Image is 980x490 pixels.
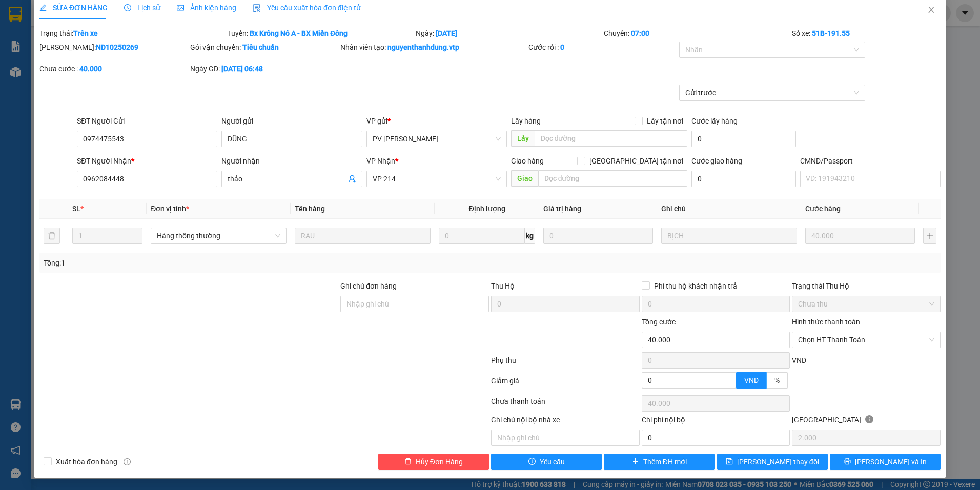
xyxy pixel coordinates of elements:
[39,42,188,53] div: [PERSON_NAME]:
[798,332,934,348] span: Chọn HT Thanh Toán
[491,454,602,470] button: exclamation-circleYêu cầu
[650,280,741,292] span: Phí thu hộ khách nhận trả
[39,63,188,74] div: Chưa cước :
[511,117,541,125] span: Lấy hàng
[44,257,378,269] div: Tổng: 1
[39,4,108,12] span: SỬA ĐƠN HÀNG
[792,280,941,292] div: Trạng thái Thu Hộ
[44,228,60,244] button: delete
[10,71,21,86] span: Nơi gửi:
[415,28,603,39] div: Ngày:
[96,43,138,51] b: ND10250269
[221,65,263,73] b: [DATE] 06:48
[52,456,121,467] span: Xuất hóa đơn hàng
[366,157,395,165] span: VP Nhận
[124,4,160,12] span: Lịch sử
[490,396,641,414] div: Chưa thanh toán
[643,115,687,127] span: Lấy tận nơi
[844,458,851,466] span: printer
[691,171,796,187] input: Cước giao hàng
[792,356,806,364] span: VND
[491,414,640,430] div: Ghi chú nội bộ nhà xe
[340,296,489,312] input: Ghi chú đơn hàng
[436,29,457,37] b: [DATE]
[791,28,942,39] div: Số xe:
[490,355,641,373] div: Phụ thu
[511,130,535,147] span: Lấy
[642,318,676,326] span: Tổng cước
[366,115,507,127] div: VP gửi
[560,43,564,51] b: 0
[535,130,688,147] input: Dọc đường
[543,205,581,213] span: Giá trị hàng
[157,228,280,243] span: Hàng thông thường
[632,458,639,466] span: plus
[865,415,873,423] span: info-circle
[657,199,801,219] th: Ghi chú
[348,175,356,183] span: user-add
[340,42,526,53] div: Nhân viên tạo:
[737,456,819,467] span: [PERSON_NAME] thay đổi
[177,4,184,11] span: picture
[643,456,687,467] span: Thêm ĐH mới
[151,205,189,213] span: Đơn vị tính
[511,170,538,187] span: Giao
[540,456,565,467] span: Yêu cầu
[642,414,790,430] div: Chi phí nội bộ
[35,72,74,83] span: PV [PERSON_NAME]
[800,155,941,167] div: CMND/Passport
[103,38,145,46] span: ND10250272
[855,456,927,467] span: [PERSON_NAME] và In
[190,63,339,74] div: Ngày GD:
[73,29,98,37] b: Trên xe
[416,456,463,467] span: Hủy Đơn Hàng
[27,16,83,55] strong: CÔNG TY TNHH [GEOGRAPHIC_DATA] 214 QL13 - P.26 - Q.BÌNH THẠNH - TP HCM 1900888606
[491,430,640,446] input: Nhập ghi chú
[812,29,850,37] b: 51B-191.55
[97,46,145,54] span: 16:03:26 [DATE]
[830,454,941,470] button: printer[PERSON_NAME] và In
[295,228,431,244] input: VD: Bàn, Ghế
[221,115,362,127] div: Người gửi
[631,29,649,37] b: 07:00
[511,157,544,165] span: Giao hàng
[744,376,759,384] span: VND
[250,29,348,37] b: Bx Krông Nô A - BX Miền Đông
[691,117,738,125] label: Cước lấy hàng
[10,23,24,49] img: logo
[35,62,119,69] strong: BIÊN NHẬN GỬI HÀNG HOÁ
[538,170,688,187] input: Dọc đường
[373,171,501,187] span: VP 214
[543,228,653,244] input: 0
[469,205,505,213] span: Định lượng
[805,228,915,244] input: 0
[491,282,515,290] span: Thu Hộ
[792,318,860,326] label: Hình thức thanh toán
[604,454,714,470] button: plusThêm ĐH mới
[38,28,227,39] div: Trạng thái:
[227,28,415,39] div: Tuyến:
[691,131,796,147] input: Cước lấy hàng
[603,28,791,39] div: Chuyến:
[685,85,859,100] span: Gửi trước
[528,458,536,466] span: exclamation-circle
[805,205,841,213] span: Cước hàng
[717,454,828,470] button: save[PERSON_NAME] thay đổi
[378,454,489,470] button: deleteHủy Đơn Hàng
[923,228,936,244] button: plus
[585,155,687,167] span: [GEOGRAPHIC_DATA] tận nơi
[79,65,102,73] b: 40.000
[77,155,217,167] div: SĐT Người Nhận
[124,458,131,465] span: info-circle
[373,131,501,147] span: PV Nam Đong
[774,376,780,384] span: %
[253,4,361,12] span: Yêu cầu xuất hóa đơn điện tử
[792,414,941,430] div: [GEOGRAPHIC_DATA]
[190,42,339,53] div: Gói vận chuyển:
[726,458,733,466] span: save
[78,71,95,86] span: Nơi nhận:
[661,228,797,244] input: Ghi Chú
[387,43,459,51] b: nguyenthanhdung.vtp
[253,4,261,12] img: icon
[295,205,325,213] span: Tên hàng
